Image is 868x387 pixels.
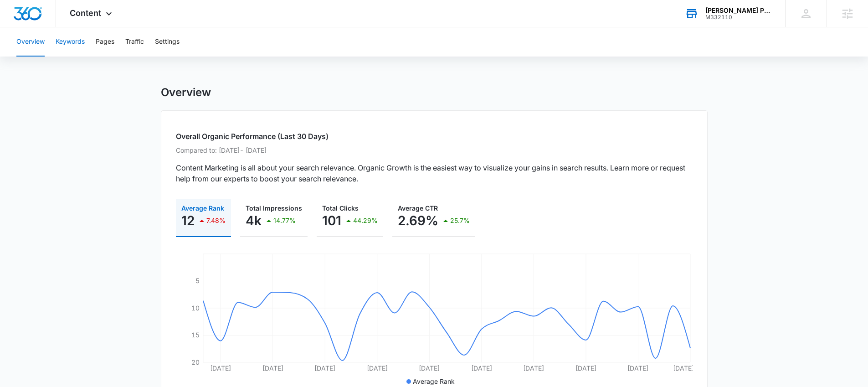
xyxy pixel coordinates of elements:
[91,53,98,60] img: tab_keywords_by_traffic_grey.svg
[191,304,200,312] tspan: 10
[15,24,22,31] img: website_grey.svg
[262,364,283,372] tspan: [DATE]
[181,213,195,228] p: 12
[96,27,114,57] button: Pages
[155,27,180,57] button: Settings
[101,54,154,60] div: Keywords by Traffic
[246,204,302,212] span: Total Impressions
[56,27,85,57] button: Keywords
[273,217,296,224] p: 14.77%
[191,358,200,366] tspan: 20
[322,204,359,212] span: Total Clicks
[627,364,648,372] tspan: [DATE]
[673,364,694,372] tspan: [DATE]
[575,364,596,372] tspan: [DATE]
[210,364,231,372] tspan: [DATE]
[16,27,45,57] button: Overview
[176,145,693,155] p: Compared to: [DATE] - [DATE]
[161,86,211,99] h1: Overview
[419,364,440,372] tspan: [DATE]
[191,331,200,339] tspan: 15
[398,213,438,228] p: 2.69%
[206,217,226,224] p: 7.48%
[705,7,772,14] div: account name
[314,364,335,372] tspan: [DATE]
[195,277,200,284] tspan: 5
[176,131,693,142] h2: Overall Organic Performance (Last 30 Days)
[176,162,693,184] p: Content Marketing is all about your search relevance. Organic Growth is the easiest way to visual...
[70,8,101,18] span: Content
[353,217,378,224] p: 44.29%
[450,217,470,224] p: 25.7%
[35,54,82,60] div: Domain Overview
[25,53,32,60] img: tab_domain_overview_orange.svg
[413,377,455,385] span: Average Rank
[705,14,772,21] div: account id
[322,213,341,228] p: 101
[125,27,144,57] button: Traffic
[366,364,387,372] tspan: [DATE]
[15,15,22,22] img: logo_orange.svg
[26,15,45,22] div: v 4.0.24
[523,364,544,372] tspan: [DATE]
[398,204,438,212] span: Average CTR
[246,213,262,228] p: 4k
[181,204,224,212] span: Average Rank
[471,364,492,372] tspan: [DATE]
[24,24,100,31] div: Domain: [DOMAIN_NAME]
